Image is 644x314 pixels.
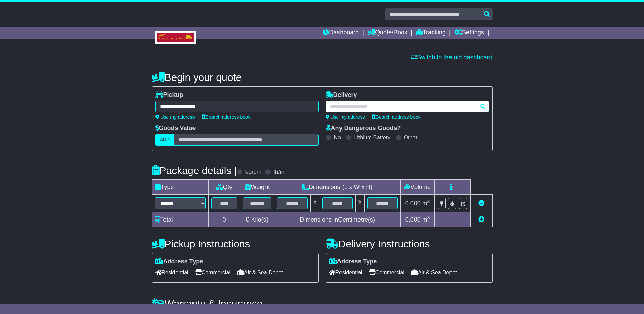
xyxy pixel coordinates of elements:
[155,134,174,146] label: AUD
[311,195,319,212] td: x
[274,212,401,227] td: Dimensions in Centimetre(s)
[355,195,364,212] td: x
[202,114,251,120] a: Search address book
[323,27,359,39] a: Dashboard
[208,212,240,227] td: 0
[404,134,418,141] label: Other
[427,199,430,204] sup: 3
[454,27,484,39] a: Settings
[478,200,484,207] a: Remove this item
[326,101,489,112] typeahead: Please provide city
[416,27,446,39] a: Tracking
[155,125,196,132] label: Goods Value
[245,169,261,176] label: kg/cm
[422,216,430,223] span: m
[152,165,237,176] h4: Package details |
[405,216,421,223] span: 0.000
[155,267,188,278] span: Residential
[155,91,183,99] label: Pickup
[152,298,493,309] h4: Warranty & Insurance
[401,180,435,195] td: Volume
[326,125,401,132] label: Any Dangerous Goods?
[369,267,404,278] span: Commercial
[152,180,208,195] td: Type
[411,267,457,278] span: Air & Sea Depot
[411,54,492,61] a: Switch to the old dashboard
[329,258,377,265] label: Address Type
[329,267,362,278] span: Residential
[155,258,203,265] label: Address Type
[152,212,208,227] td: Total
[367,27,407,39] a: Quote/Book
[326,114,365,120] a: Use my address
[274,180,401,195] td: Dimensions (L x W x H)
[326,238,493,249] h4: Delivery Instructions
[422,200,430,207] span: m
[326,91,357,99] label: Delivery
[427,215,430,220] sup: 3
[273,169,284,176] label: lb/in
[240,212,274,227] td: Kilo(s)
[152,238,319,249] h4: Pickup Instructions
[240,180,274,195] td: Weight
[405,200,421,207] span: 0.000
[195,267,231,278] span: Commercial
[334,134,341,141] label: No
[208,180,240,195] td: Qty
[372,114,421,120] a: Search address book
[478,216,484,223] a: Add new item
[354,134,390,141] label: Lithium Battery
[152,72,493,83] h4: Begin your quote
[237,267,283,278] span: Air & Sea Depot
[246,216,249,223] span: 0
[155,114,195,120] a: Use my address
